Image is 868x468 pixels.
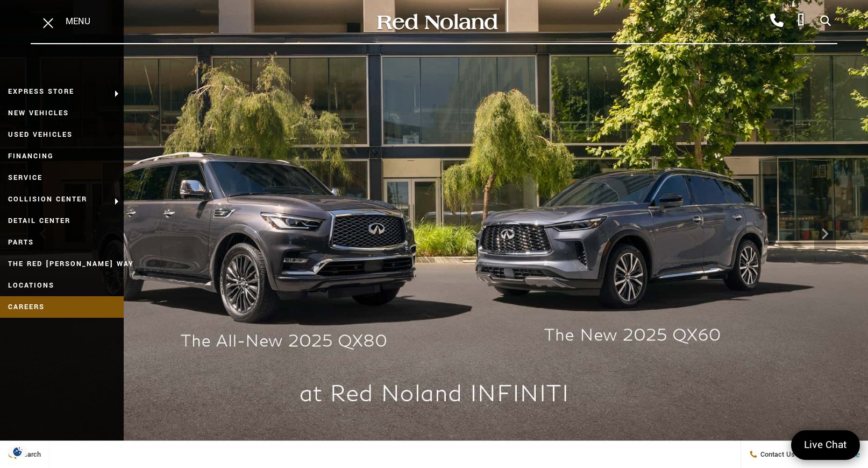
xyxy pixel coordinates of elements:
img: Red Noland Auto Group [375,12,499,31]
section: Click to Open Cookie Consent Modal [5,446,30,457]
span: Live Chat [799,438,852,452]
span: Contact Us [758,450,795,459]
div: Next [814,218,836,250]
a: Live Chat [791,430,860,460]
img: Opt-Out Icon [5,446,30,457]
